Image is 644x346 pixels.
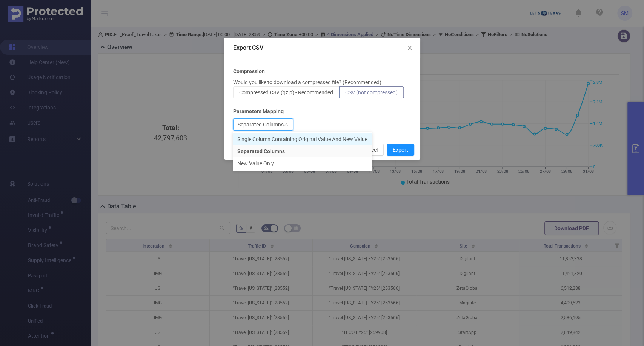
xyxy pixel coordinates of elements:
b: Parameters Mapping [233,108,284,115]
button: Export [387,144,414,156]
p: Would you like to download a compressed file? (Recommended) [233,78,381,86]
div: Separated Columns [238,119,284,130]
li: New Value Only [233,157,372,169]
div: Export CSV [233,44,411,52]
li: Single Column Containing Original Value And New Value [233,133,372,145]
b: Compression [233,68,265,75]
button: Close [399,38,420,59]
span: CSV (not compressed) [345,89,398,95]
span: Compressed CSV (gzip) - Recommended [239,89,333,95]
i: icon: close [407,45,413,51]
i: icon: down [284,122,289,128]
li: Separated Columns [233,145,372,157]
